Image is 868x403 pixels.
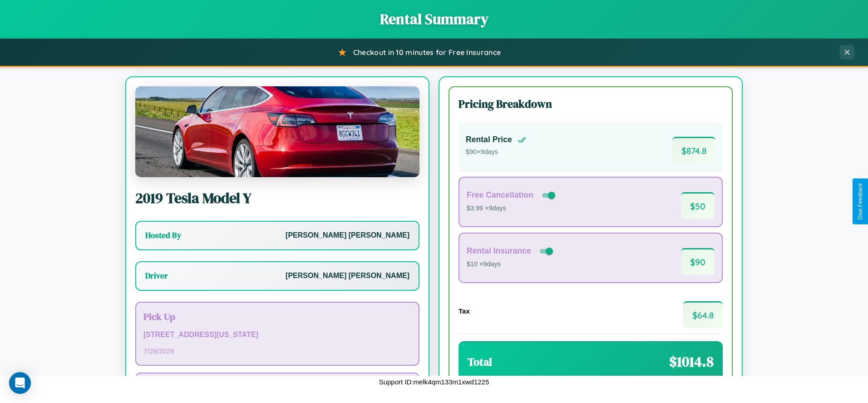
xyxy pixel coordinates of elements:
h4: Rental Insurance [467,246,531,256]
h3: Pick Up [143,310,411,323]
p: $ 90 × 9 days [466,146,527,158]
span: Checkout in 10 minutes for Free Insurance [353,48,501,57]
h3: Total [468,354,492,369]
span: $ 90 [681,248,715,275]
span: $ 874.8 [672,137,715,164]
h4: Free Cancellation [467,190,533,200]
p: Support ID: melk4qm133m1xwd1225 [379,376,489,388]
h4: Tax [459,307,470,315]
h3: Hosted By [145,230,181,241]
h3: Pricing Breakdown [459,96,723,111]
p: [PERSON_NAME] [PERSON_NAME] [286,229,409,242]
span: $ 1014.8 [669,352,714,372]
p: [STREET_ADDRESS][US_STATE] [143,328,411,342]
span: $ 50 [681,192,715,219]
h4: Rental Price [466,135,512,144]
p: $3.99 × 9 days [467,203,557,214]
span: $ 64.8 [683,301,723,328]
p: $10 × 9 days [467,259,555,270]
div: Give Feedback [857,183,863,220]
div: Open Intercom Messenger [9,372,31,394]
h2: 2019 Tesla Model Y [135,188,419,208]
p: 7 / 29 / 2026 [143,345,411,357]
p: [PERSON_NAME] [PERSON_NAME] [286,269,409,283]
img: Tesla Model Y [135,86,419,177]
h1: Rental Summary [9,9,859,29]
h3: Driver [145,270,168,281]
